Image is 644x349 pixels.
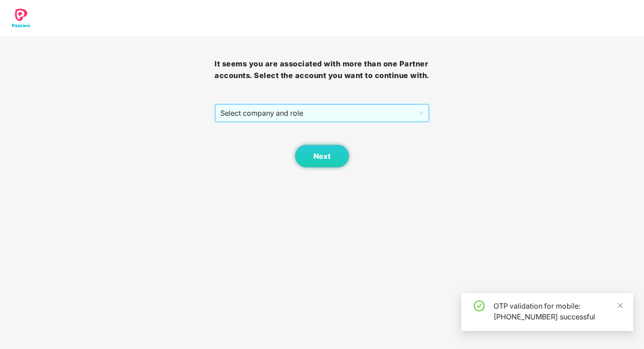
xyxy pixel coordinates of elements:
span: check-circle [474,301,485,311]
span: Select company and role [220,105,423,122]
span: close [617,302,623,309]
h3: It seems you are associated with more than one Partner accounts. Select the account you want to c... [215,58,429,81]
button: Next [295,145,349,167]
div: OTP validation for mobile: [PHONE_NUMBER] successful [494,301,623,322]
span: Next [313,152,331,161]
